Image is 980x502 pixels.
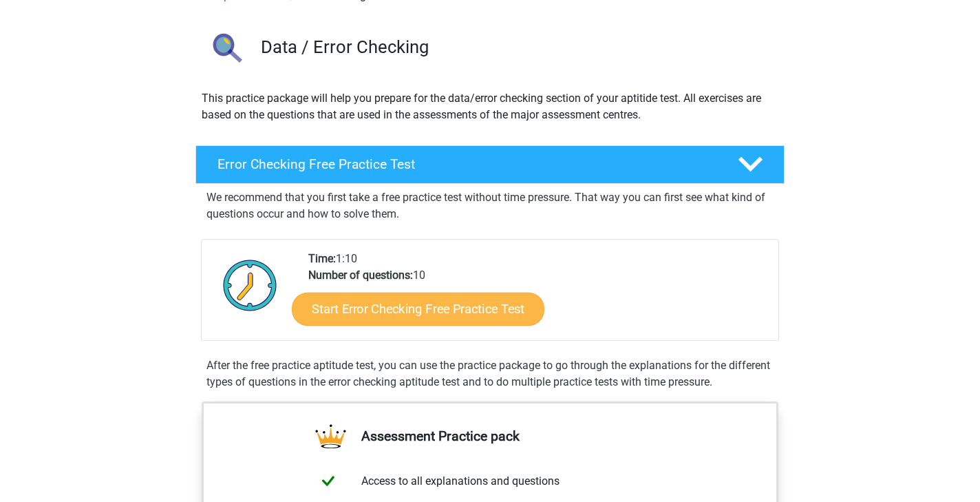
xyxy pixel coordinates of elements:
div: After the free practice aptitude test, you can use the practice package to go through the explana... [201,357,779,390]
img: Clock [215,251,285,320]
b: Number of questions: [308,269,413,282]
div: 1:10 10 [298,251,778,340]
img: error checking [196,21,255,79]
a: Error Checking Free Practice Test [190,145,790,184]
a: Start Error Checking Free Practice Test [292,293,544,326]
h3: Data / Error Checking [261,36,774,58]
p: This practice package will help you prepare for the data/error checking section of your aptitide ... [202,90,778,123]
h4: Error Checking Free Practice Test [217,156,716,172]
b: Time: [308,252,336,265]
p: We recommend that you first take a free practice test without time pressure. That way you can fir... [206,189,774,222]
